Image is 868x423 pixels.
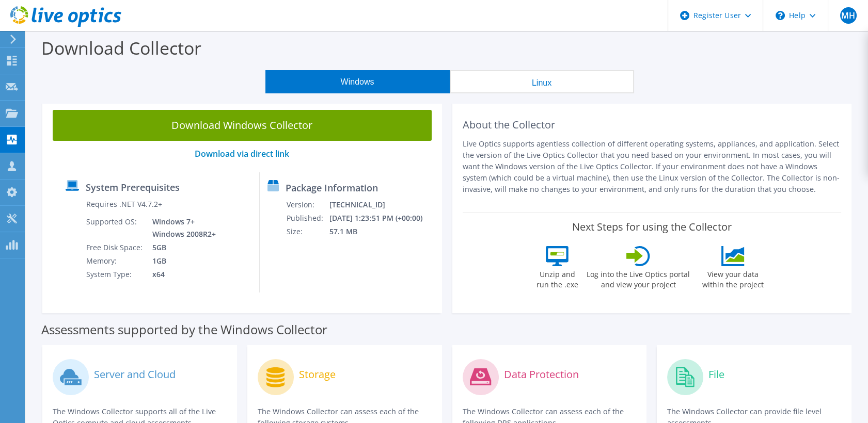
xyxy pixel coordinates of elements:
label: System Prerequisites [86,182,180,192]
td: Windows 7+ Windows 2008R2+ [145,215,218,241]
td: 57.1 MB [329,225,436,238]
label: View your data within the project [696,266,770,290]
label: File [708,369,724,380]
label: Next Steps for using the Collector [572,221,732,233]
button: Linux [450,70,634,93]
label: Storage [299,369,336,380]
td: Published: [286,211,329,225]
td: Version: [286,198,329,211]
td: [DATE] 1:23:51 PM (+00:00) [329,211,436,225]
label: Data Protection [504,369,579,380]
p: Live Optics supports agentless collection of different operating systems, appliances, and applica... [463,138,842,195]
label: Unzip and run the .exe [533,266,581,290]
td: 1GB [145,254,218,268]
svg: \n [776,11,785,20]
a: Download via direct link [195,148,289,159]
td: x64 [145,268,218,281]
td: Size: [286,225,329,238]
label: Requires .NET V4.7.2+ [86,199,162,209]
td: Memory: [86,254,145,268]
td: Free Disk Space: [86,241,145,254]
label: Assessments supported by the Windows Collector [41,324,327,335]
label: Download Collector [41,36,201,60]
td: System Type: [86,268,145,281]
label: Package Information [286,183,378,193]
td: [TECHNICAL_ID] [329,198,436,211]
td: Supported OS: [86,215,145,241]
h2: About the Collector [463,119,842,131]
button: Windows [265,70,450,93]
a: Download Windows Collector [53,110,432,141]
span: MH [840,7,857,24]
label: Log into the Live Optics portal and view your project [586,266,690,290]
td: 5GB [145,241,218,254]
label: Server and Cloud [94,369,176,380]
